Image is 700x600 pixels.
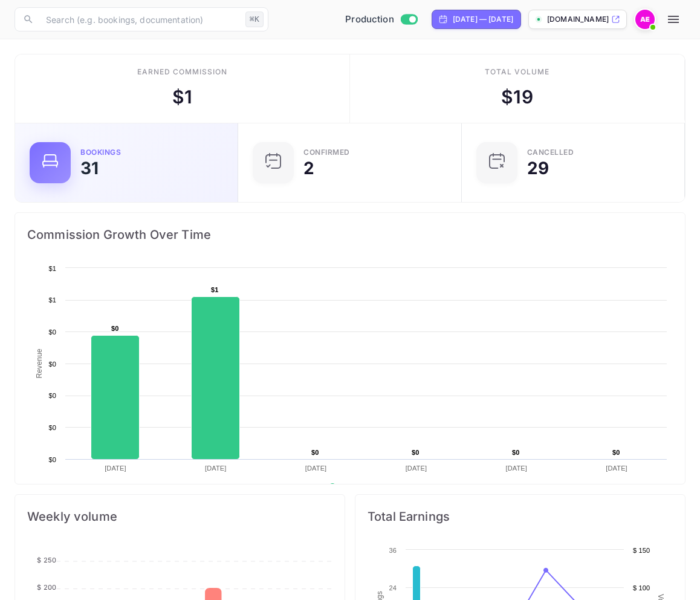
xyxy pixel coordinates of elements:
tspan: $ 250 [37,556,56,564]
text: $1 [48,296,56,304]
div: Switch to Sandbox mode [340,13,422,27]
text: [DATE] [205,465,227,472]
div: Confirmed [303,149,350,156]
div: Bookings [80,149,121,156]
p: [DOMAIN_NAME] [547,14,609,25]
text: $0 [412,449,420,456]
div: Click to change the date range period [432,10,521,29]
text: $0 [48,392,56,399]
div: Total volume [485,67,549,77]
text: Revenue [340,483,371,492]
text: $0 [612,449,620,456]
text: [DATE] [105,465,126,472]
text: Revenue [35,348,44,378]
text: $0 [512,449,520,456]
text: 24 [389,584,397,592]
text: $ 100 [633,584,650,592]
text: $1 [211,286,219,293]
img: achraf Elkhaier [635,10,655,29]
div: 31 [80,160,99,177]
text: [DATE] [406,465,427,472]
div: [DATE] — [DATE] [453,14,513,25]
div: 29 [527,160,549,177]
input: Search (e.g. bookings, documentation) [39,7,241,31]
text: $0 [48,456,56,463]
text: $ 150 [633,547,650,554]
text: $1 [48,265,56,272]
div: 2 [303,160,314,177]
text: $0 [111,325,119,332]
span: Weekly volume [27,507,332,526]
text: $0 [48,328,56,336]
div: $ 19 [501,83,533,111]
text: $0 [311,449,319,456]
text: 36 [389,547,397,554]
text: [DATE] [505,465,527,472]
text: $0 [48,424,56,431]
div: ⌘K [245,11,264,27]
span: Production [345,13,394,27]
text: $0 [48,360,56,368]
text: [DATE] [305,465,327,472]
div: $ 1 [172,83,192,111]
span: Commission Growth Over Time [27,225,673,244]
span: Total Earnings [368,507,673,526]
tspan: $ 200 [37,583,56,592]
div: CANCELLED [527,149,574,156]
text: [DATE] [606,465,627,472]
div: Earned commission [137,67,227,77]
